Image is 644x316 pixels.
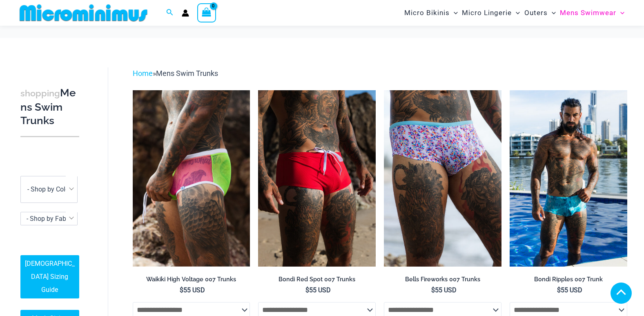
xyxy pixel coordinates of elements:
[384,90,501,267] a: Bells Fireworks 007 Trunks 06Bells Fireworks 007 Trunks 05Bells Fireworks 007 Trunks 05
[401,1,628,24] nav: Site Navigation
[384,90,501,267] img: Bells Fireworks 007 Trunks 06
[20,86,79,128] h3: Mens Swim Trunks
[450,2,458,23] span: Menu Toggle
[133,90,250,267] a: Waikiki High Voltage 007 Trunks 10Waikiki High Voltage 007 Trunks 11Waikiki High Voltage 007 Trun...
[133,276,250,286] a: Waikiki High Voltage 007 Trunks
[510,276,627,286] a: Bondi Ripples 007 Trunk
[560,2,616,23] span: Mens Swimwear
[305,286,309,294] span: $
[20,212,78,225] span: - Shop by Fabric
[510,276,627,283] h2: Bondi Ripples 007 Trunk
[21,176,77,203] span: - Shop by Color
[431,286,435,294] span: $
[384,276,501,286] a: Bells Fireworks 007 Trunks
[558,2,626,23] a: Mens SwimwearMenu ToggleMenu Toggle
[180,286,205,294] bdi: 55 USD
[404,2,450,23] span: Micro Bikinis
[27,185,71,193] span: - Shop by Color
[20,88,60,98] span: shopping
[133,90,250,267] img: Waikiki High Voltage 007 Trunks 10
[133,276,250,283] h2: Waikiki High Voltage 007 Trunks
[258,276,376,283] h2: Bondi Red Spot 007 Trunks
[510,90,627,267] a: Bondi Ripples 007 Trunk 01Bondi Ripples 007 Trunk 03Bondi Ripples 007 Trunk 03
[20,176,78,203] span: - Shop by Color
[384,276,501,283] h2: Bells Fireworks 007 Trunks
[524,2,548,23] span: Outers
[156,69,218,78] span: Mens Swim Trunks
[557,286,582,294] bdi: 55 USD
[510,90,627,267] img: Bondi Ripples 007 Trunk 01
[305,286,331,294] bdi: 55 USD
[616,2,624,23] span: Menu Toggle
[431,286,457,294] bdi: 55 USD
[133,69,218,78] span: »
[258,90,376,267] img: Bondi Red Spot 007 Trunks 03
[557,286,561,294] span: $
[197,3,216,22] a: View Shopping Cart, empty
[27,215,73,223] span: - Shop by Fabric
[548,2,556,23] span: Menu Toggle
[258,276,376,286] a: Bondi Red Spot 007 Trunks
[21,212,77,225] span: - Shop by Fabric
[258,90,376,267] a: Bondi Red Spot 007 Trunks 03Bondi Red Spot 007 Trunks 05Bondi Red Spot 007 Trunks 05
[402,2,460,23] a: Micro BikinisMenu ToggleMenu Toggle
[460,2,522,23] a: Micro LingerieMenu ToggleMenu Toggle
[512,2,520,23] span: Menu Toggle
[16,4,151,22] img: MM SHOP LOGO FLAT
[20,255,79,298] a: [DEMOGRAPHIC_DATA] Sizing Guide
[462,2,512,23] span: Micro Lingerie
[166,8,174,18] a: Search icon link
[180,286,183,294] span: $
[522,2,558,23] a: OutersMenu ToggleMenu Toggle
[182,9,189,17] a: Account icon link
[133,69,153,78] a: Home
